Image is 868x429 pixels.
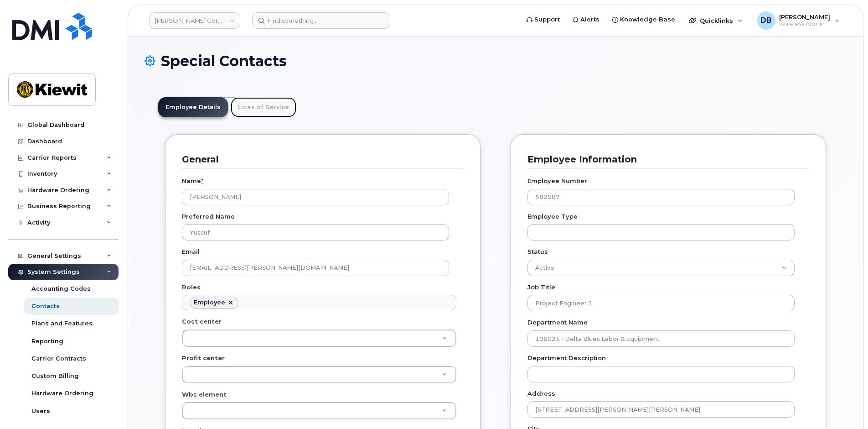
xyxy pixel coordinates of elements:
abbr: required [201,177,203,184]
div: Employee [194,299,225,306]
label: Wbs element [182,390,227,399]
h3: General [182,153,457,166]
label: Job Title [527,283,555,292]
a: Lines of Service [231,97,296,117]
label: Preferred Name [182,212,235,221]
label: Employee Number [527,177,587,185]
label: Cost center [182,317,222,326]
a: Employee Details [158,97,228,117]
label: Address [527,389,555,398]
label: Department Name [527,318,588,327]
label: Profit center [182,354,225,362]
label: Name [182,177,203,185]
h3: Employee Information [527,153,802,166]
label: Department Description [527,354,606,362]
label: Roles [182,283,201,292]
label: Employee Type [527,212,578,221]
label: Status [527,247,548,256]
label: Email [182,247,200,256]
h1: Special Contacts [145,53,847,69]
